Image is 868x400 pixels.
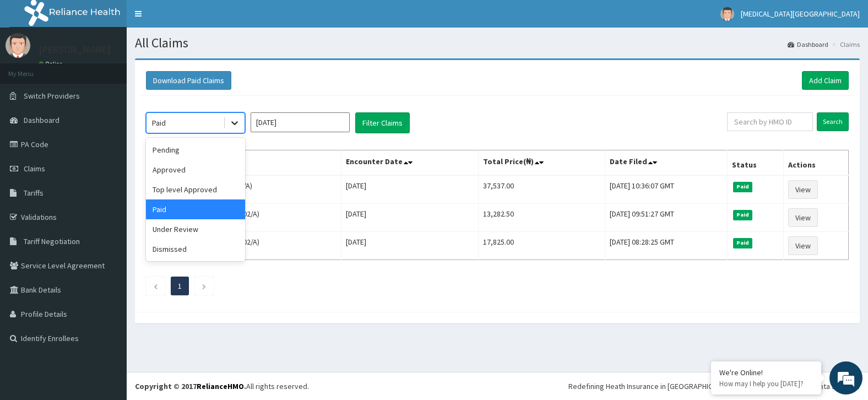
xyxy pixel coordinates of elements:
[788,208,818,227] a: View
[341,232,478,260] td: [DATE]
[24,236,80,246] span: Tariff Negotiation
[57,62,185,76] div: Chat with us now
[719,379,813,388] p: How may I help you today?
[733,238,753,248] span: Paid
[181,6,207,32] div: Minimize live chat window
[719,367,813,377] div: We're Online!
[478,175,605,204] td: 37,537.00
[146,180,245,199] div: Top level Approved
[829,40,860,49] li: Claims
[727,150,784,176] th: Status
[127,372,868,400] footer: All rights reserved.
[146,219,245,239] div: Under Review
[146,160,245,180] div: Approved
[733,210,753,220] span: Paid
[341,175,478,204] td: [DATE]
[146,199,245,219] div: Paid
[64,126,152,237] span: We're online!
[24,188,44,198] span: Tariffs
[341,150,478,176] th: Encounter Date
[788,180,818,199] a: View
[135,381,246,391] strong: Copyright © 2017 .
[355,112,410,133] button: Filter Claims
[341,204,478,232] td: [DATE]
[20,55,45,83] img: d_794563401_company_1708531726252_794563401
[146,71,231,90] button: Download Paid Claims
[152,117,166,128] div: Paid
[605,232,727,260] td: [DATE] 08:28:25 GMT
[24,115,59,125] span: Dashboard
[146,140,245,160] div: Pending
[146,239,245,259] div: Dismissed
[788,236,818,255] a: View
[568,381,860,392] div: Redefining Heath Insurance in [GEOGRAPHIC_DATA] using Telemedicine and Data Science!
[802,71,849,90] a: Add Claim
[605,150,727,176] th: Date Filed
[720,7,734,21] img: User Image
[784,150,849,176] th: Actions
[605,175,727,204] td: [DATE] 10:36:07 GMT
[478,232,605,260] td: 17,825.00
[251,112,350,132] input: Select Month and Year
[727,112,813,131] input: Search by HMO ID
[39,45,111,55] p: [PERSON_NAME]
[6,33,30,58] img: User Image
[153,281,158,291] a: Previous page
[478,150,605,176] th: Total Price(₦)
[733,182,753,192] span: Paid
[6,275,210,314] textarea: Type your message and hit 'Enter'
[741,9,860,19] span: [MEDICAL_DATA][GEOGRAPHIC_DATA]
[202,281,207,291] a: Next page
[197,381,244,391] a: RelianceHMO
[478,204,605,232] td: 13,282.50
[178,281,182,291] a: Page 1 is your current page
[788,40,828,49] a: Dashboard
[817,112,849,131] input: Search
[24,164,45,174] span: Claims
[605,204,727,232] td: [DATE] 09:51:27 GMT
[39,60,65,68] a: Online
[24,91,80,101] span: Switch Providers
[135,36,860,50] h1: All Claims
